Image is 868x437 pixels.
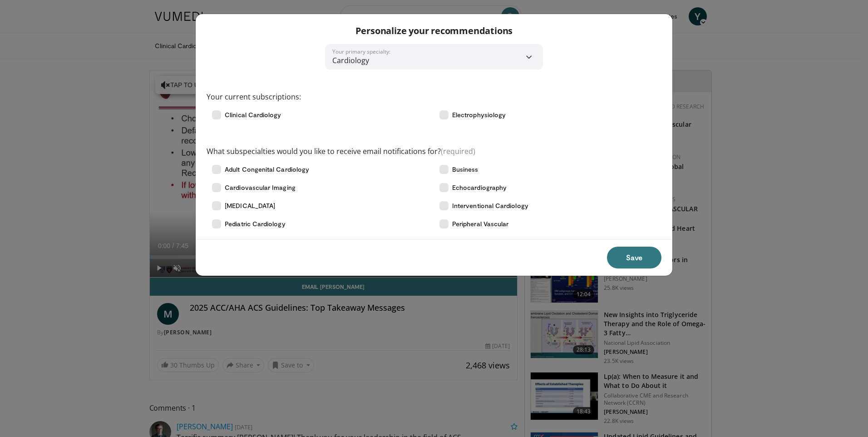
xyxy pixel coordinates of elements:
span: Cardiovascular Imaging [225,183,296,192]
span: Business [452,165,478,174]
span: Echocardiography [452,183,507,192]
span: [MEDICAL_DATA] [225,201,275,210]
span: Adult Congenital Cardiology [225,165,309,174]
span: Pediatric Cardiology [225,219,285,228]
button: Save [607,247,661,268]
span: Clinical Cardiology [225,110,281,119]
label: Your current subscriptions: [207,91,301,102]
span: Peripheral Vascular [452,219,508,228]
span: Interventional Cardiology [452,201,528,210]
label: What subspecialties would you like to receive email notifications for? [207,146,475,157]
p: Personalize your recommendations [355,25,513,37]
span: (required) [441,146,475,156]
span: Electrophysiology [452,110,506,119]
